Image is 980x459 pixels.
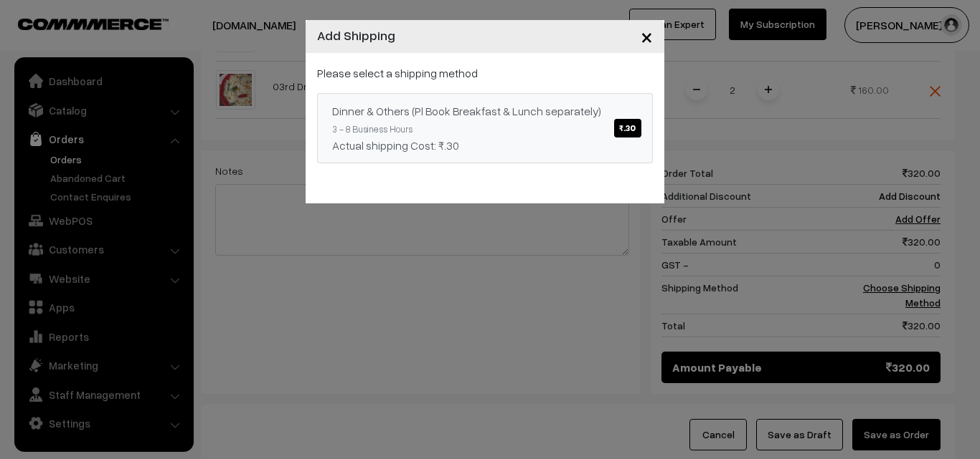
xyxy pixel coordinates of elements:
span: × [641,23,653,49]
span: ₹.30 [614,119,641,137]
p: Please select a shipping method [317,64,653,82]
small: 3 - 8 Business Hours [332,123,413,135]
button: Close [629,14,664,59]
div: Actual shipping Cost: ₹.30 [332,137,638,154]
div: Dinner & Others (Pl Book Breakfast & Lunch separately) [332,102,638,120]
a: Dinner & Others (Pl Book Breakfast & Lunch separately)₹.30 3 - 8 Business HoursActual shipping Co... [317,93,653,163]
h4: Add Shipping [317,26,395,45]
